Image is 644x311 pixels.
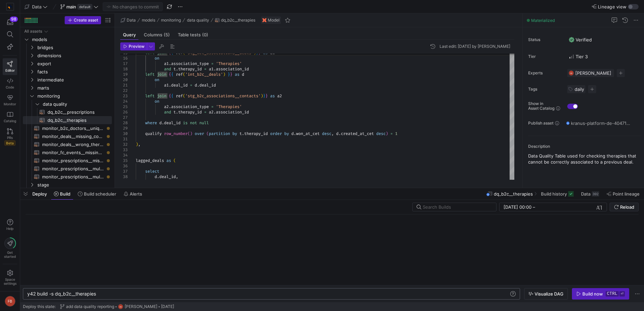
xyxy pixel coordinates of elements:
span: [PERSON_NAME] [125,304,157,309]
span: ( [173,158,176,163]
span: monitoring [161,18,181,23]
span: Beta [4,140,15,146]
span: left [145,93,155,99]
span: monitor_deals__missing_contact_association​​​​​​​​​​ [42,133,104,140]
span: a2 [209,109,214,115]
span: Space settings [4,277,17,285]
a: monitor_prescriptions__multiple_contacts​​​​​​​​​​ [23,165,112,173]
span: therapy_id [178,66,202,72]
span: } [265,93,268,99]
span: Data [581,191,590,197]
span: Deploy this state: [23,304,56,309]
span: on [155,56,159,61]
p: Description [528,144,641,149]
span: Reload [620,204,634,210]
span: . [294,131,296,136]
span: = [211,104,214,109]
div: 18 [120,66,128,72]
a: dq_b2c__therapies​​​​​​​​​​ [23,116,112,124]
span: d [291,131,294,136]
div: Press SPACE to select this row. [23,27,112,35]
button: Help [3,216,17,234]
span: won_at_cet [296,131,320,136]
span: left [145,72,155,77]
span: a1 [164,61,169,66]
span: y42 build -s dq_b2c__therapies [27,291,96,297]
span: } [230,72,232,77]
span: therapy_id [178,109,202,115]
span: desc [322,131,331,136]
div: 30 [120,131,128,136]
span: deal_id [199,82,216,88]
span: Preview [129,44,144,49]
span: t [173,109,176,115]
button: Data392 [578,188,602,200]
button: Build scheduler [75,188,119,200]
span: = [204,66,206,72]
a: dq_b2c__prescriptions​​​​​​​​​​ [23,108,112,116]
span: Experts [528,71,562,75]
span: Model [268,18,280,23]
span: intermediate [37,76,111,84]
a: Editor [3,58,17,75]
span: = [204,109,206,115]
span: a2 [164,104,169,109]
span: d [159,120,162,126]
a: PRsBeta [3,126,17,148]
span: dq_b2c__prescriptions​​​​​​​​​​ [47,108,104,116]
button: add data quality reportingFB[PERSON_NAME][DATE] [58,302,176,311]
span: association_id [216,66,249,72]
span: Verified [569,37,592,42]
span: export [37,60,111,68]
span: lagged_deals [136,158,164,163]
div: Press SPACE to select this row. [23,157,112,165]
div: Press SPACE to select this row. [23,116,112,124]
span: = [211,61,214,66]
span: a1 [164,82,169,88]
span: as [235,72,239,77]
div: All assets [24,29,42,34]
span: dq_b2c__therapies [221,18,255,23]
span: d [242,72,244,77]
span: monitoring [37,92,111,100]
a: monitor_deals__missing_contact_association​​​​​​​​​​ [23,132,112,140]
div: Press SPACE to select this row. [23,108,112,116]
span: ( [183,93,185,99]
span: Materialized [531,18,555,23]
span: created_at_cet [341,131,374,136]
button: Build [51,188,73,200]
div: 29 [120,126,128,131]
span: as [270,93,275,99]
span: (5) [164,33,170,37]
span: where [145,120,157,126]
span: Data [127,18,136,23]
div: Press SPACE to select this row. [23,84,112,92]
span: deal_id [171,82,188,88]
span: by [284,131,289,136]
span: over [195,131,204,136]
span: Publish asset [528,121,553,126]
span: . [176,66,178,72]
span: Status [528,37,562,42]
span: is [183,120,188,126]
span: Get started [4,250,16,258]
span: Editor [5,68,15,72]
p: Data Quality Table used for checking therapies that cannot be correctly associated to a previous ... [528,153,641,165]
span: ref [176,93,183,99]
div: 28 [120,120,128,126]
span: Code [6,85,14,89]
kbd: ctrl [606,291,619,297]
img: Tier 3 - Regular [569,54,574,59]
span: , [331,131,334,136]
button: data quality [185,16,211,24]
span: Point lineage [613,191,640,197]
span: Tier 3 [569,54,588,59]
div: Press SPACE to select this row. [23,140,112,148]
span: on [155,77,159,82]
span: t [173,66,176,72]
span: Build history [541,191,567,197]
span: { [171,72,173,77]
div: Press SPACE to select this row. [23,132,112,140]
span: by [232,131,237,136]
a: monitor_b2c_doctors__unique_lanr_name​​​​​​​​​​ [23,124,112,132]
